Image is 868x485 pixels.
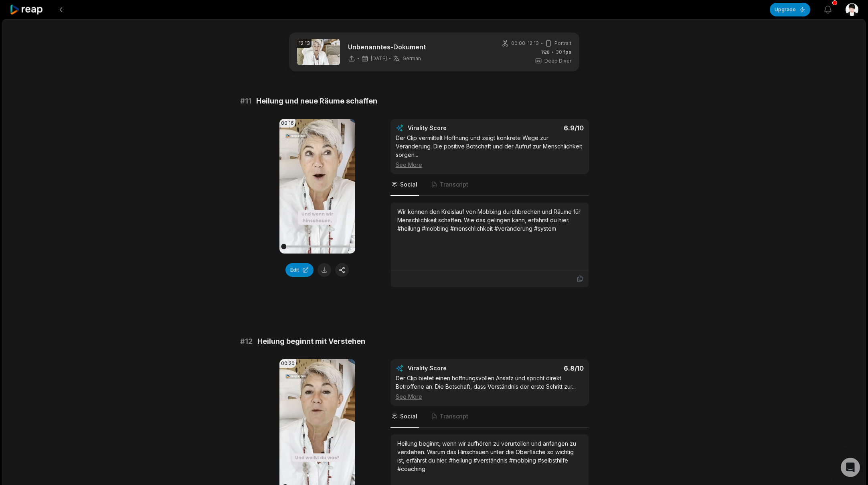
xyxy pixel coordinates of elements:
span: Transcript [440,412,468,420]
span: # 11 [240,95,251,107]
div: Open Intercom Messenger [841,458,860,477]
span: Transcript [440,181,468,189]
div: Der Clip vermittelt Hoffnung und zeigt konkrete Wege zur Veränderung. Die positive Botschaft und ... [396,134,584,169]
span: Social [400,412,417,420]
span: [DATE] [371,55,387,62]
div: See More [396,160,584,169]
p: Unbenanntes-Dokument [348,42,426,52]
div: Der Clip bietet einen hoffnungsvollen Ansatz und spricht direkt Betroffene an. Die Botschaft, das... [396,374,584,401]
div: 12:13 [297,39,312,48]
div: Heilung beginnt, wenn wir aufhören zu verurteilen und anfangen zu verstehen. Warum das Hinschauen... [397,439,582,473]
button: Edit [285,263,314,277]
span: 30 [556,49,571,56]
nav: Tabs [390,406,589,428]
span: # 12 [240,336,253,347]
video: Your browser does not support mp4 format. [279,119,355,254]
div: 6.9 /10 [498,124,584,132]
div: Virality Score [408,364,494,372]
div: See More [396,392,584,401]
div: Virality Score [408,124,494,132]
span: fps [563,49,571,55]
span: 00:00 - 12:13 [511,40,539,47]
span: Deep Diver [544,57,571,65]
button: Upgrade [770,3,810,16]
nav: Tabs [390,174,589,196]
span: Heilung beginnt mit Verstehen [257,336,365,347]
div: 6.8 /10 [498,364,584,372]
span: Portrait [554,40,571,47]
div: Wir können den Kreislauf von Mobbing durchbrechen und Räume für Menschlichkeit schaffen. Wie das ... [397,207,582,233]
span: Social [400,181,417,189]
span: German [403,55,421,62]
span: Heilung und neue Räume schaffen [256,95,377,107]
